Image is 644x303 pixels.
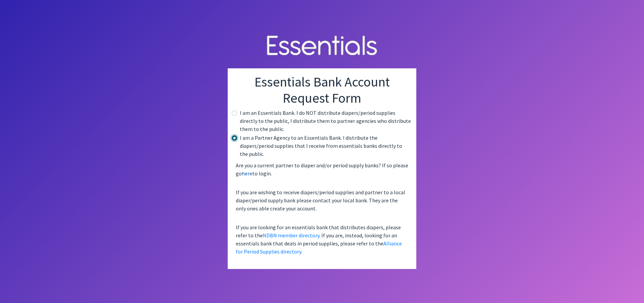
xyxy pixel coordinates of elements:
[263,232,319,239] a: NDBN member directory
[236,240,402,255] a: Alliance for Period Supplies directory
[233,159,411,180] p: Are you a current partner to diaper and/or period supply banks? If so please go to login.
[240,134,411,158] label: I am a Partner Agency to an Essentials Bank. I distribute the diapers/period supplies that I rece...
[261,29,383,63] img: Human Essentials
[233,221,411,258] p: If you are looking for an essentials bank that distributes diapers, please refer to the . If you ...
[242,170,252,177] a: here
[240,109,411,133] label: I am an Essentials Bank. I do NOT distribute diapers/period supplies directly to the public, I di...
[233,74,411,106] h1: Essentials Bank Account Request Form
[233,186,411,215] p: If you are wishing to receive diapers/period supplies and partner to a local diaper/period supply...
